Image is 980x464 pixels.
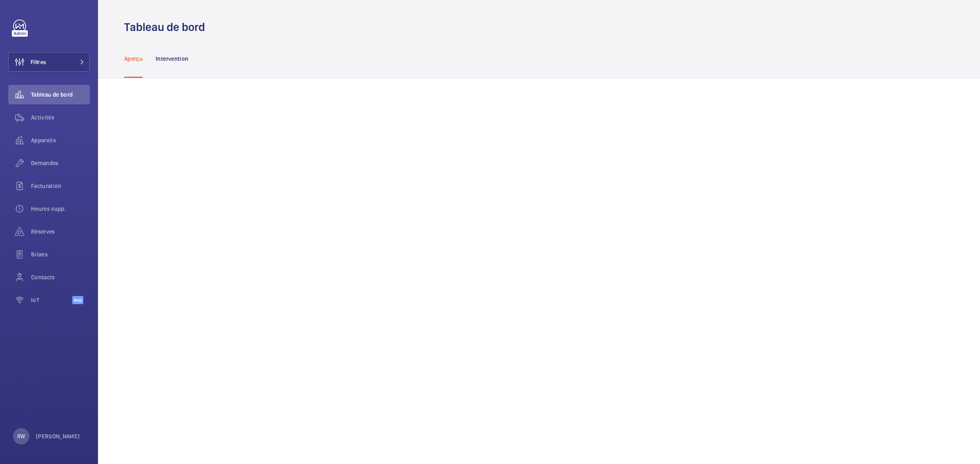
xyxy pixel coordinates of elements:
p: [PERSON_NAME] [36,432,80,440]
span: Contacts [31,273,90,281]
p: RW [17,432,25,440]
span: Filtres [31,58,46,66]
button: Filtres [8,52,90,72]
p: Intervention [156,55,188,63]
span: Facturation [31,182,90,190]
span: Beta [72,296,83,304]
span: Tableau de bord [31,91,90,99]
span: Bilans [31,250,90,259]
h1: Tableau de bord [124,20,210,35]
span: Activités [31,113,90,122]
span: Heures supp. [31,205,90,213]
span: IoT [31,296,72,304]
span: Réserves [31,228,90,236]
p: Aperçu [124,55,143,63]
span: Demandes [31,159,90,167]
span: Appareils [31,136,90,144]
